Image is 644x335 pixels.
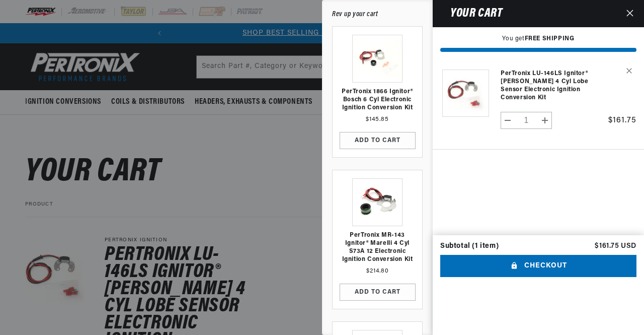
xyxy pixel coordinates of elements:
h2: Your cart [440,9,502,19]
a: PerTronix LU-146LS Ignitor® [PERSON_NAME] 4 cyl Lobe Sensor Electronic Ignition Conversion Kit [501,70,601,102]
span: $161.75 [608,116,636,124]
p: $161.75 USD [595,243,636,250]
strong: FREE SHIPPING [525,36,575,42]
input: Quantity for PerTronix LU-146LS Ignitor® Lucas 4 cyl Lobe Sensor Electronic Ignition Conversion Kit [515,112,538,129]
iframe: PayPal-paypal [440,290,636,312]
button: Checkout [440,255,636,278]
p: You get [440,35,636,43]
div: Subtotal (1 item) [440,243,499,250]
button: Remove PerTronix LU-146LS Ignitor® Lucas 4 cyl Lobe Sensor Electronic Ignition Conversion Kit [618,62,636,80]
